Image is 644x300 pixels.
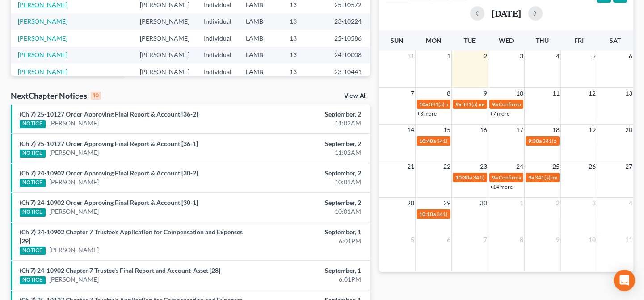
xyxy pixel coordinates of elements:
div: 10:01AM [253,207,361,216]
td: 25-10586 [327,30,370,46]
a: [PERSON_NAME] [18,17,67,25]
a: (Ch 7) 25-10127 Order Approving Final Report & Account [36-1] [20,140,198,147]
div: September, 1 [253,266,361,275]
div: September, 2 [253,139,361,148]
td: [PERSON_NAME] [133,63,197,89]
span: 22 [442,161,451,172]
span: 8 [446,88,451,99]
div: 10 [91,92,101,100]
div: NOTICE [20,208,46,217]
a: [PERSON_NAME] [49,178,99,187]
span: 9:30a [528,137,542,144]
span: 10:10a [419,211,436,217]
span: 9a [492,101,498,108]
a: +3 more [417,110,437,117]
a: [PERSON_NAME] [49,275,99,284]
td: 13 [282,30,327,46]
span: 341(a) meeting for [PERSON_NAME] [437,211,523,217]
div: NextChapter Notices [11,90,101,101]
span: 26 [588,161,597,172]
span: 6 [446,234,451,245]
span: 27 [624,161,633,172]
a: (Ch 7) 24-10902 Chapter 7 Trustee's Final Report and Account-Asset [28] [20,267,220,274]
span: 15 [442,125,451,135]
a: [PERSON_NAME] [18,1,67,8]
span: 9 [555,234,560,245]
td: 13 [282,13,327,30]
span: Wed [499,37,514,44]
td: LAMB [239,13,282,30]
span: 14 [406,125,415,135]
div: 6:01PM [253,237,361,246]
a: (Ch 7) 24-10902 Order Approving Final Report & Account [30-1] [20,199,198,206]
div: NOTICE [20,179,46,187]
div: September, 2 [253,198,361,207]
span: 12 [588,88,597,99]
span: 11 [624,234,633,245]
span: 341(a) meeting for [PERSON_NAME] [543,137,629,144]
a: [PERSON_NAME] [49,119,99,128]
span: 13 [624,88,633,99]
td: LAMB [239,30,282,46]
span: 9a [492,174,498,181]
span: 10:30a [455,174,472,181]
td: Individual [197,47,239,63]
span: 9a [528,174,534,181]
a: (Ch 7) 24-10902 Order Approving Final Report & Account [30-2] [20,169,198,177]
div: September, 2 [253,110,361,119]
td: LAMB [239,47,282,63]
span: Sun [391,37,404,44]
span: 2 [483,51,488,62]
div: 10:01AM [253,178,361,187]
span: 4 [628,198,633,208]
a: +14 more [490,183,513,190]
td: [PERSON_NAME] [133,13,197,30]
span: 19 [588,125,597,135]
span: 7 [483,234,488,245]
span: 341(a) meeting for [PERSON_NAME] [462,101,548,108]
td: 13 [282,63,327,89]
div: 11:02AM [253,119,361,128]
span: 341(a) meeting for [PERSON_NAME] & [PERSON_NAME] [437,137,570,144]
a: View All [344,93,366,99]
span: 11 [551,88,560,99]
a: (Ch 7) 24-10902 Chapter 7 Trustee's Application for Compensation and Expenses [29] [20,228,243,245]
a: [PERSON_NAME] [18,34,67,42]
a: [PERSON_NAME][GEOGRAPHIC_DATA] [18,68,82,84]
td: 23-10224 [327,13,370,30]
span: 4 [555,51,560,62]
span: 8 [519,234,524,245]
h2: [DATE] [492,8,521,18]
span: 10a [419,101,428,108]
span: 6 [628,51,633,62]
td: LAMB [239,63,282,89]
span: Sat [610,37,621,44]
div: 11:02AM [253,148,361,157]
td: Individual [197,63,239,89]
span: 25 [551,161,560,172]
span: 7 [410,88,415,99]
span: 341(a) meeting for [PERSON_NAME] [473,174,559,181]
div: 6:01PM [253,275,361,284]
div: NOTICE [20,150,46,158]
span: 18 [551,125,560,135]
a: (Ch 7) 25-10127 Order Approving Final Report & Account [36-2] [20,110,198,118]
td: 13 [282,47,327,63]
span: 9 [483,88,488,99]
div: September, 1 [253,228,361,237]
span: 3 [591,198,597,208]
div: NOTICE [20,276,46,284]
div: September, 2 [253,169,361,178]
a: +7 more [490,110,509,117]
td: Individual [197,13,239,30]
span: Thu [536,37,549,44]
span: 28 [406,198,415,208]
span: 24 [515,161,524,172]
span: 20 [624,125,633,135]
span: 5 [410,234,415,245]
span: Mon [426,37,442,44]
span: 31 [406,51,415,62]
span: 10 [515,88,524,99]
span: 341(a) meeting for [PERSON_NAME] [429,101,515,108]
span: Fri [574,37,584,44]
